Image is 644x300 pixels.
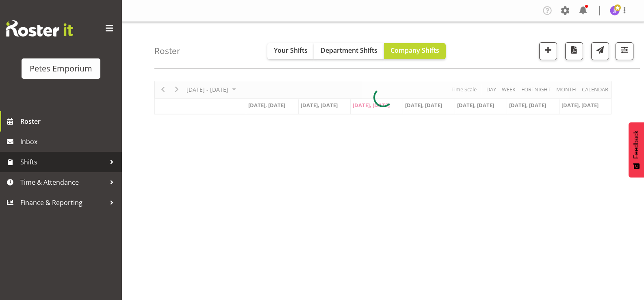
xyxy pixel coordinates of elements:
span: Your Shifts [274,46,308,55]
img: janelle-jonkers702.jpg [610,6,620,15]
span: Inbox [20,136,118,148]
button: Company Shifts [384,43,446,59]
span: Department Shifts [321,46,377,55]
h4: Roster [154,46,180,56]
button: Department Shifts [314,43,384,59]
div: Petes Emporium [30,63,92,75]
button: Send a list of all shifts for the selected filtered period to all rostered employees. [591,42,609,60]
span: Company Shifts [390,46,439,55]
button: Your Shifts [267,43,314,59]
button: Feedback - Show survey [629,122,644,177]
span: Time & Attendance [20,176,106,188]
span: Roster [20,115,118,127]
button: Download a PDF of the roster according to the set date range. [565,42,583,60]
span: Feedback [633,130,640,159]
button: Add a new shift [539,42,557,60]
img: Rosterit website logo [6,20,73,37]
span: Shifts [20,156,106,168]
span: Finance & Reporting [20,196,106,209]
button: Filter Shifts [616,42,633,60]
